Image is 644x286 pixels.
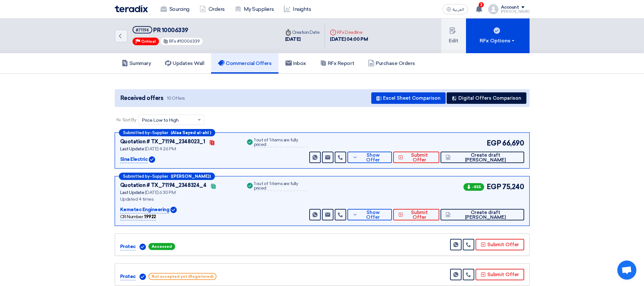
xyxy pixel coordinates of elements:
button: Create draft [PERSON_NAME] [441,152,524,163]
span: Last Update [120,146,144,152]
span: [DATE] 4:26 PM [145,146,176,152]
span: Submit Offer [405,210,434,220]
div: 1 out of 1 items are fully priced [254,138,308,147]
button: Submit Offer [393,152,439,163]
span: Not accepted yet (Registered) [148,273,216,280]
button: RFx Options [466,18,530,53]
span: RFx [169,39,176,44]
b: 19922 [144,214,156,219]
span: Submitted by [123,174,150,178]
span: 66,690 [502,138,524,148]
span: 75,240 [502,182,524,192]
button: Digital Offers Comparison [447,92,526,104]
a: Summary [115,53,158,74]
span: Accessed [148,243,175,250]
button: العربية [442,4,468,14]
span: العربية [453,7,464,12]
div: – [119,129,215,136]
span: Supplier [152,174,168,178]
a: Inbox [278,53,313,74]
span: Sort By [122,117,136,123]
span: Last Update [120,190,144,195]
button: Show Offer [347,209,392,220]
span: -855 [463,183,484,191]
a: Orders [195,2,230,16]
span: EGP [487,138,501,148]
b: ([PERSON_NAME]) [171,174,211,178]
a: My Suppliers [230,2,279,16]
button: Edit [441,18,466,53]
span: Create draft [PERSON_NAME] [452,153,519,162]
span: Supplier [152,131,168,135]
img: profile_test.png [488,4,498,14]
div: Quotation # TX_71194_2348324_4 [120,182,207,189]
span: 3 [479,2,484,7]
h5: Commercial Offers [218,60,271,67]
div: [DATE] [285,36,320,43]
span: Price Low to High [142,117,179,124]
img: Teradix logo [115,5,148,12]
span: EGP [487,182,501,192]
button: Create draft [PERSON_NAME] [441,209,524,220]
div: Open chat [617,261,636,280]
h5: PR 10006339 [133,26,203,34]
div: Account [501,5,519,10]
span: Show Offer [359,153,387,162]
a: Insights [279,2,316,16]
div: #71194 [136,28,149,32]
div: 1 out of 1 items are fully priced [254,182,308,191]
b: (Alaa Sayed al-ahl ) [171,131,211,135]
button: Show Offer [347,152,392,163]
img: Verified Account [170,207,177,213]
p: Sina Electric [120,156,148,163]
div: CR Number : [120,213,156,220]
h5: RFx Report [320,60,354,67]
a: Purchase Orders [361,53,422,74]
div: Creation Date [285,29,320,36]
a: Sourcing [155,2,195,16]
h5: Purchase Orders [368,60,415,67]
h5: Updates Wall [165,60,204,67]
span: [DATE] 6:30 PM [145,190,175,195]
div: [PERSON_NAME] [501,10,530,13]
button: Submit Offer [476,239,524,250]
button: Submit Offer [393,209,439,220]
a: RFx Report [313,53,361,74]
span: Received offers [120,94,163,103]
div: Quotation # TX_71194_2348023_1 [120,138,205,146]
img: Verified Account [140,244,146,250]
p: Kemetec Engineering [120,206,169,214]
button: Submit Offer [476,269,524,280]
span: #10006339 [177,39,200,44]
span: Show Offer [359,210,387,220]
img: Verified Account [140,274,146,280]
span: Create draft [PERSON_NAME] [452,210,519,220]
span: 10 Offers [167,95,185,101]
span: Submitted by [123,131,150,135]
a: Updates Wall [158,53,211,74]
div: [DATE] 04:00 PM [330,36,368,43]
h5: Inbox [285,60,306,67]
button: Excel Sheet Comparison [371,92,446,104]
img: Verified Account [149,156,155,163]
div: – [119,173,215,180]
div: RFx Deadline [330,29,368,36]
span: PR 10006339 [153,27,188,34]
p: Protec [120,273,136,281]
span: Submit Offer [405,153,434,162]
span: Critical [141,39,156,44]
a: Commercial Offers [211,53,278,74]
div: RFx Options [480,37,516,45]
div: Updated 4 times [120,196,238,203]
h5: Summary [122,60,151,67]
p: Protec [120,243,136,251]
